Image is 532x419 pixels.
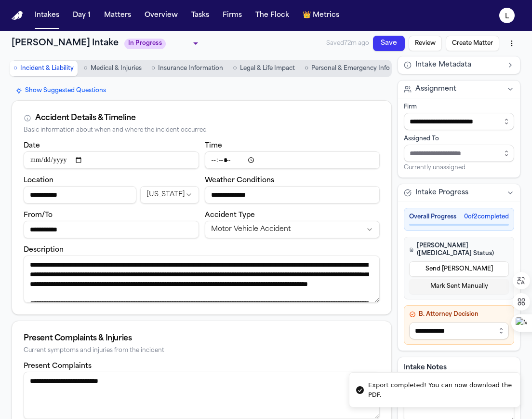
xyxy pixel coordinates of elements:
button: Go to Medical & Injuries [80,61,145,76]
span: Medical & Injuries [91,65,142,72]
button: Show Suggested Questions [12,85,110,96]
div: Update intake status [124,37,201,50]
text: L [505,13,509,20]
label: Accident Type [205,212,255,219]
input: Weather conditions [205,186,380,203]
input: Incident date [24,151,199,169]
button: Overview [141,7,182,24]
label: Time [205,142,222,149]
span: Legal & Life Impact [240,65,295,72]
input: Incident time [205,151,380,169]
h1: [PERSON_NAME] Intake [12,37,119,50]
label: Present Complaints [24,363,92,370]
label: Description [24,246,64,254]
img: Finch Logo [12,11,23,20]
h4: B. Attorney Decision [409,311,509,318]
button: Intakes [31,7,63,24]
span: Insurance Information [158,65,223,72]
span: ○ [13,64,17,73]
div: Export completed! You can now download the PDF. [368,380,512,399]
span: ○ [83,64,87,73]
button: Go to Personal & Emergency Info [301,61,394,76]
input: Assign to staff member [404,145,514,162]
span: crown [303,11,311,20]
span: In Progress [124,39,166,49]
button: crownMetrics [299,7,343,24]
button: Mark Sent Manually [409,279,509,294]
span: ○ [151,64,155,73]
button: Intake Metadata [398,56,520,74]
textarea: Incident description [24,256,380,303]
input: From/To destination [24,221,199,238]
button: Go to Legal & Life Impact [229,61,298,76]
input: Select firm [404,113,514,130]
span: Overall Progress [409,213,456,221]
button: Incident state [140,186,199,203]
span: Metrics [313,11,339,20]
label: Date [24,142,40,149]
button: More actions [503,35,520,52]
label: From/To [24,212,53,219]
button: Send [PERSON_NAME] [409,261,509,277]
label: Location [24,177,53,184]
button: Go to Incident & Liability [10,61,78,76]
div: Firm [404,103,514,111]
span: Personal & Emergency Info [311,65,390,72]
button: Assignment [398,81,520,98]
span: Intake Progress [415,188,468,198]
span: 0 of 2 completed [464,213,509,221]
span: ○ [233,64,237,73]
div: Basic information about when and where the incident occurred [24,127,380,134]
button: Go to Insurance Information [147,61,227,76]
div: Assigned To [404,135,514,143]
span: ○ [305,64,308,73]
button: The Flock [252,7,293,24]
button: Firms [219,7,246,24]
label: Weather Conditions [205,177,274,184]
button: Matters [100,7,135,24]
span: Assignment [415,84,456,94]
span: Intake Metadata [415,60,471,70]
label: Intake Notes [404,363,514,373]
button: Tasks [187,7,213,24]
button: Create Matter [446,36,499,51]
textarea: Present complaints [24,372,380,419]
button: Intake Progress [398,184,520,202]
button: Day 1 [69,7,94,24]
a: Home [12,11,23,20]
button: Review [409,36,442,51]
input: Incident location [24,186,136,203]
span: Saved 72m ago [326,41,369,46]
button: Save [373,36,405,51]
span: Incident & Liability [20,65,74,72]
div: Accident Details & Timeline [35,112,135,124]
div: Current symptoms and injuries from the incident [24,347,380,354]
h4: [PERSON_NAME] ([MEDICAL_DATA] Status) [409,242,509,257]
div: Present Complaints & Injuries [24,333,380,344]
span: Currently unassigned [404,164,465,172]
